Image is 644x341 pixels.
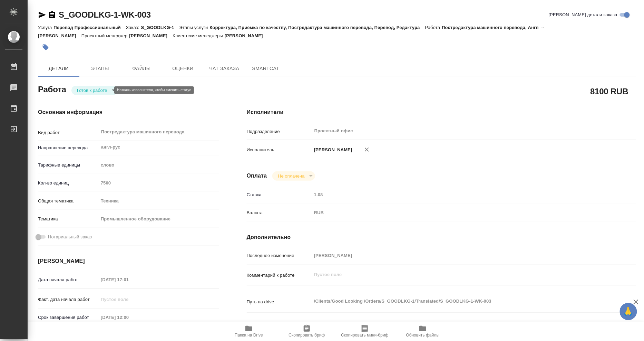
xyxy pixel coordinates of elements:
h4: [PERSON_NAME] [38,257,219,265]
span: Обновить файлы [406,333,440,338]
p: Работа [425,25,442,30]
input: Пустое поле [98,178,219,188]
p: Направление перевода [38,144,98,151]
p: Вид работ [38,129,98,136]
p: [PERSON_NAME] [129,33,173,38]
span: [PERSON_NAME] детали заказа [549,11,617,18]
p: Комментарий к работе [247,272,312,279]
p: [PERSON_NAME] [312,146,352,153]
h2: Работа [38,83,66,95]
p: Последнее изменение [247,252,312,259]
button: Добавить тэг [38,40,53,55]
input: Пустое поле [312,250,604,261]
button: Обновить файлы [394,322,452,341]
p: Тематика [38,216,98,222]
p: Этапы услуги [179,25,210,30]
span: Этапы [84,64,117,73]
p: Путь на drive [247,299,312,305]
button: Скопировать бриф [278,322,336,341]
div: Техника [98,195,219,207]
input: Пустое поле [98,294,159,304]
p: Исполнитель [247,146,312,153]
button: Папка на Drive [220,322,278,341]
span: Нотариальный заказ [48,234,92,240]
input: Пустое поле [98,275,159,285]
button: Готов к работе [75,87,109,93]
h4: Дополнительно [247,233,636,241]
p: [PERSON_NAME] [225,33,268,38]
p: S_GOODLKG-1 [141,25,179,30]
div: RUB [312,207,604,219]
span: SmartCat [249,64,282,73]
div: слово [98,159,219,171]
div: Готов к работе [71,86,118,95]
button: Удалить исполнителя [359,142,374,157]
p: Тарифные единицы [38,162,98,169]
button: Скопировать мини-бриф [336,322,394,341]
p: Услуга [38,25,53,30]
h4: Исполнители [247,108,636,116]
p: Срок завершения работ [38,314,98,321]
p: Факт. дата начала работ [38,296,98,303]
p: Корректура, Приёмка по качеству, Постредактура машинного перевода, Перевод, Редактура [210,25,425,30]
h4: Основная информация [38,108,219,116]
a: S_GOODLKG-1-WK-003 [59,10,151,19]
h4: Оплата [247,172,267,180]
button: 🙏 [620,303,637,320]
button: Скопировать ссылку [48,11,56,19]
input: Пустое поле [98,312,159,322]
button: Скопировать ссылку для ЯМессенджера [38,11,46,19]
button: Не оплачена [276,173,306,179]
p: Кол-во единиц [38,180,98,187]
span: Оценки [166,64,199,73]
span: Чат заказа [208,64,241,73]
p: Валюта [247,209,312,216]
h2: 8100 RUB [591,85,628,97]
p: Перевод Профессиональный [53,25,126,30]
span: Скопировать мини-бриф [341,333,388,338]
span: Папка на Drive [235,333,263,338]
p: Проектный менеджер [81,33,129,38]
p: Заказ: [126,25,141,30]
span: Детали [42,64,75,73]
div: Готов к работе [272,171,315,181]
span: Скопировать бриф [289,333,325,338]
p: Общая тематика [38,198,98,205]
span: 🙏 [623,304,634,319]
p: Подразделение [247,128,312,135]
div: Промышленное оборудование [98,213,219,225]
p: Ставка [247,191,312,198]
textarea: /Clients/Good Looking /Orders/S_GOODLKG-1/Translated/S_GOODLKG-1-WK-003 [312,295,604,307]
p: Дата начала работ [38,276,98,283]
input: Пустое поле [312,190,604,200]
span: Файлы [125,64,158,73]
p: Клиентские менеджеры [173,33,225,38]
